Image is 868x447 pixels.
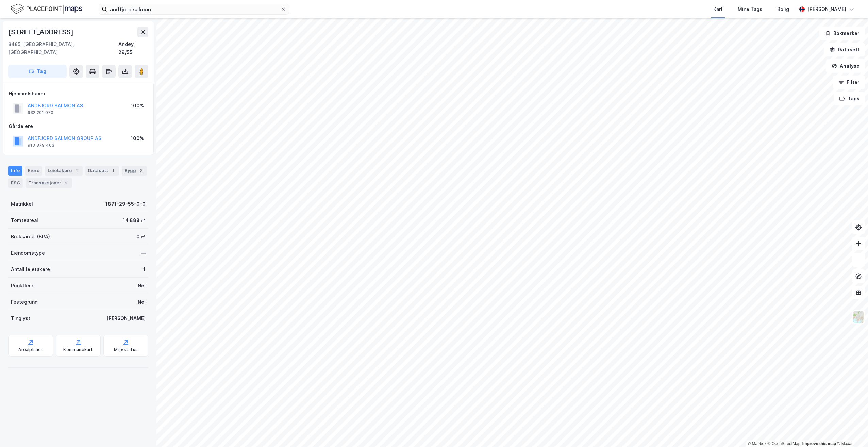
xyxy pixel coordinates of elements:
div: Antall leietakere [11,265,50,274]
div: 1871-29-55-0-0 [105,200,146,208]
div: 0 ㎡ [136,233,146,241]
a: Improve this map [802,441,836,446]
div: Eiendomstype [11,249,45,257]
img: Z [852,311,865,324]
div: Hjemmelshaver [9,89,148,98]
div: Matrikkel [11,200,33,208]
div: Andøy, 29/55 [118,40,148,56]
div: Nei [138,298,146,306]
div: 2 [137,167,144,174]
button: Filter [833,76,865,89]
div: [PERSON_NAME] [106,314,146,322]
div: Bolig [777,5,789,13]
div: — [141,249,146,257]
button: Tag [8,65,67,78]
div: 913 379 403 [28,143,54,148]
div: Mine Tags [738,5,762,13]
div: 1 [110,167,116,174]
iframe: Chat Widget [834,414,868,447]
div: Bygg [122,166,147,176]
div: Kart [713,5,723,13]
div: Punktleie [11,282,33,290]
div: Kommunekart [63,347,93,352]
div: 14 888 ㎡ [123,216,146,225]
div: Leietakere [45,166,83,176]
div: Datasett [85,166,119,176]
div: 1 [73,167,80,174]
div: Bruksareal (BRA) [11,233,50,241]
div: Tomteareal [11,216,38,225]
div: Arealplaner [18,347,43,352]
button: Bokmerker [819,27,865,40]
div: 6 [63,180,69,186]
div: 1 [143,265,146,274]
img: logo.f888ab2527a4732fd821a326f86c7f29.svg [11,3,82,15]
div: ESG [8,178,23,188]
div: Info [8,166,22,176]
input: Søk på adresse, matrikkel, gårdeiere, leietakere eller personer [107,4,281,14]
div: 100% [131,102,144,110]
button: Analyse [826,59,865,73]
div: Miljøstatus [114,347,138,352]
button: Datasett [824,43,865,56]
div: 100% [131,134,144,143]
div: [PERSON_NAME] [807,5,846,13]
div: Festegrunn [11,298,37,306]
div: [STREET_ADDRESS] [8,27,75,37]
button: Tags [834,92,865,105]
div: Transaksjoner [26,178,72,188]
a: OpenStreetMap [768,441,801,446]
div: 8485, [GEOGRAPHIC_DATA], [GEOGRAPHIC_DATA] [8,40,118,56]
div: 932 201 070 [28,110,53,115]
div: Nei [138,282,146,290]
a: Mapbox [748,441,766,446]
div: Gårdeiere [9,122,148,130]
div: Tinglyst [11,314,30,322]
div: Eiere [25,166,42,176]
